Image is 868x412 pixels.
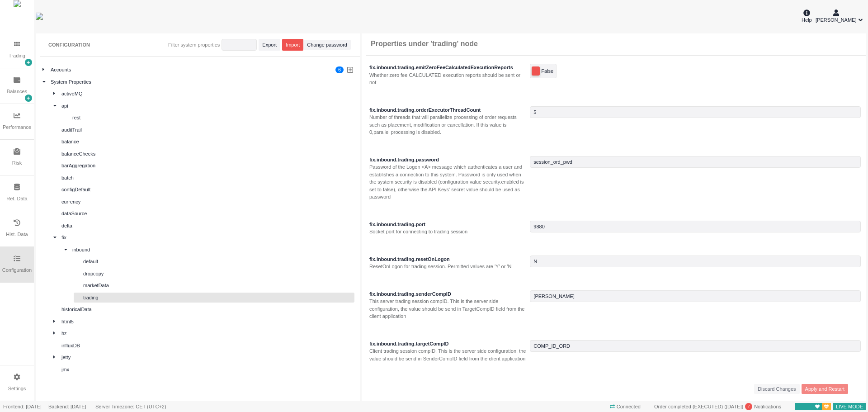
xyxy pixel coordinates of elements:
div: Configuration [2,266,32,274]
input: Value [530,221,861,232]
span: LIVE MODE [833,402,866,412]
div: Hist. Data [6,231,28,238]
div: Socket port for connecting to trading session [369,228,528,236]
input: Value [530,106,861,118]
span: Import [286,41,300,49]
img: wyden_logotype_blue.svg [36,13,43,20]
div: fix.inbound.trading.password [369,156,528,164]
span: Connected [607,402,644,412]
div: Password of the Logon <A> message which authenticates a user and establishes a connection to this... [369,163,528,201]
span: 25/08/2025 19:38:40 [726,404,742,409]
div: batch [61,174,353,182]
div: activeMQ [61,90,353,98]
div: fix.inbound.trading.emitZeroFeeCalculatedExecutionReports [369,64,528,71]
span: Apply and Restart [805,385,844,393]
div: This server trading session compID. This is the server side configuration, the value should be se... [369,298,528,320]
h3: Properties under 'trading' node [371,39,478,48]
div: Risk [12,159,22,167]
input: Value [530,290,861,302]
div: delta [61,222,353,230]
div: default [83,258,353,265]
sup: 6 [335,66,344,73]
div: influxDB [61,342,353,350]
div: html5 [61,318,353,326]
div: keygen [61,378,353,385]
div: fix.inbound.trading.senderCompID [369,290,528,298]
div: inbound [72,246,353,254]
span: [PERSON_NAME] [816,16,856,24]
div: System Properties [51,78,353,86]
div: dropcopy [83,270,353,278]
div: Trading [9,52,25,60]
div: historicalData [61,306,353,313]
div: hz [61,330,353,337]
div: marketData [83,282,353,289]
div: auditTrail [61,126,353,134]
div: rest [72,114,353,122]
input: Value [530,340,861,352]
span: Change password [307,41,347,49]
span: Export [262,41,277,49]
span: 7 [748,403,750,410]
div: Filter system properties [168,41,220,49]
div: dataSource [61,210,353,218]
span: False [541,66,553,76]
div: api [61,102,353,110]
span: ( ) [723,404,743,409]
div: Number of threads that will parallelize processing of order requests such as placement, modificat... [369,114,528,136]
div: jmx [61,366,353,374]
span: Discard Changes [758,385,796,393]
p: 6 [338,66,341,76]
div: currency [61,198,353,206]
div: configDefault [61,186,353,194]
div: fix [61,234,353,242]
div: Notifications [651,402,784,412]
span: Order completed (EXECUTED) [654,404,723,409]
div: fix.inbound.trading.resetOnLogon [369,256,528,263]
div: trading [83,294,353,302]
input: Value [530,256,861,267]
div: Help [802,8,812,24]
div: Performance [3,123,31,131]
div: Settings [8,385,26,393]
div: Ref. Data [6,195,27,203]
div: CONFIGURATION [48,41,90,49]
div: Client trading session compID. This is the server side configuration, the value should be send in... [369,347,528,362]
input: Value [530,156,861,168]
div: jetty [61,354,353,361]
div: Accounts [51,66,332,74]
div: fix.inbound.trading.targetCompID [369,340,528,348]
div: ResetOnLogon for trading session. Permitted values are 'Y' or 'N' [369,263,528,270]
div: balanceChecks [61,150,353,158]
div: balance [61,138,353,146]
div: fix.inbound.trading.port [369,221,528,228]
div: Balances [7,88,27,95]
div: Whether zero fee CALCULATED execution reports should be sent or not [369,71,528,86]
div: fix.inbound.trading.orderExecutorThreadCount [369,106,528,114]
div: barAggregation [61,162,353,170]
